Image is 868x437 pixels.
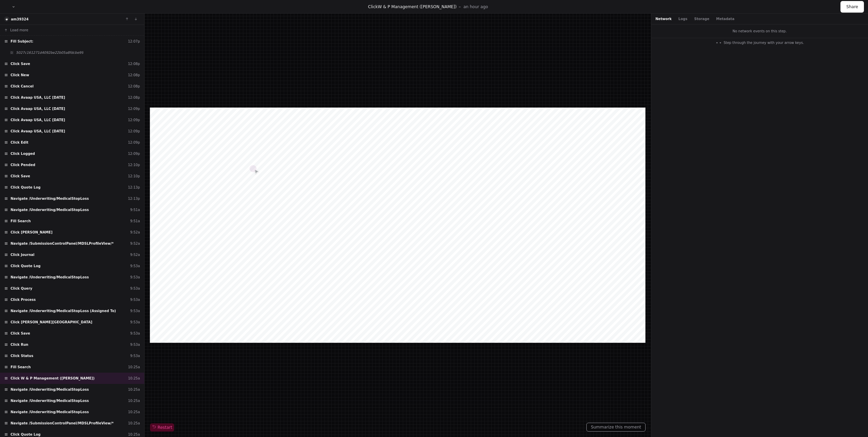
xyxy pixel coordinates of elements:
span: Fill Subject: [11,39,33,44]
span: 5027c161271d4092be22b05a8fdcbe99 [16,50,83,55]
img: 8.svg [5,17,9,21]
div: 9:53a [130,286,140,291]
div: 12:09p [128,151,140,156]
span: Click [PERSON_NAME][GEOGRAPHIC_DATA] [11,320,92,325]
div: 9:51a [130,218,140,224]
div: 10:25a [128,376,140,381]
span: Click [368,4,378,9]
span: Click Quote Log [11,263,40,269]
div: 12:09p [128,106,140,111]
span: Click Logged [11,151,35,156]
button: Logs [679,16,687,21]
div: 12:08p [128,61,140,66]
div: 9:52a [130,230,140,235]
div: 9:52a [130,241,140,246]
span: Click Avaap USA, LLC [DATE] [11,95,65,100]
button: Metadata [716,16,734,21]
span: Fill Search [11,218,31,224]
button: Summarize this moment [586,423,646,432]
div: 12:08p [128,84,140,89]
div: 12:09p [128,117,140,123]
span: Click Save [11,331,30,336]
span: Click W & P Management ([PERSON_NAME]) [11,376,95,381]
button: Storage [694,16,709,21]
span: Navigate /Underwriting/MedicalStopLoss [11,196,89,201]
div: 10:25a [128,398,140,403]
span: Load more [10,28,28,33]
div: 12:09p [128,140,140,145]
div: 9:53a [130,308,140,313]
div: 10:25a [128,421,140,426]
div: 9:53a [130,353,140,358]
span: Click Cancel [11,84,34,89]
span: Restart [152,425,172,430]
div: 12:09p [128,129,140,134]
div: 12:10p [128,174,140,179]
div: 9:53a [130,342,140,347]
span: Click Query [11,286,32,291]
span: Click Run [11,342,28,347]
span: Click Avaap USA, LLC [DATE] [11,117,65,123]
span: Click [PERSON_NAME] [11,230,52,235]
div: 9:52a [130,252,140,257]
div: 12:10p [128,162,140,167]
div: 9:53a [130,275,140,280]
span: Navigate /Underwriting/MedicalStopLoss [11,387,89,392]
div: 10:25a [128,409,140,415]
span: Click New [11,72,29,78]
div: 9:53a [130,320,140,325]
span: Navigate /Underwriting/MedicalStopLoss [11,275,89,280]
div: 10:25a [128,387,140,392]
span: Click Avaap USA, LLC [DATE] [11,129,65,134]
span: Fill Search [11,365,31,370]
span: Click Status [11,353,33,358]
span: Click Quote Log [11,185,40,190]
div: 12:08p [128,72,140,78]
span: Navigate /Underwriting/MedicalStopLoss [11,207,89,212]
span: Step through the journey with your arrow keys. [723,40,804,45]
span: Click Quote Log [11,432,40,437]
div: 12:08p [128,95,140,100]
div: 9:53a [130,297,140,302]
span: W & P Management ([PERSON_NAME]) [378,4,457,9]
span: Navigate /Underwriting/MedicalStopLoss [11,398,89,403]
span: Navigate /Underwriting/MedicalStopLoss [11,409,89,415]
div: 10:25a [128,432,140,437]
div: 9:53a [130,263,140,269]
div: 9:51a [130,207,140,212]
span: Click Edit [11,140,28,145]
div: 10:25a [128,365,140,370]
span: Navigate /SubmissionControlPanel/MDSLProfileView/* [11,241,114,246]
button: Network [655,16,672,21]
span: Navigate /Underwriting/MedicalStopLoss (Assigned To) [11,308,116,313]
div: 12:13p [128,196,140,201]
p: an hour ago [463,4,488,10]
span: Navigate /SubmissionControlPanel/MDSLProfileView/* [11,421,114,426]
div: 12:07p [128,39,140,44]
div: No network events on this step. [651,25,868,38]
div: 12:13p [128,185,140,190]
a: am39324 [11,17,29,21]
button: Restart [150,423,174,432]
div: 9:53a [130,331,140,336]
span: Click Process [11,297,36,302]
span: Click Save [11,174,30,179]
span: Click Save [11,61,30,66]
span: Click Journal [11,252,34,257]
button: Share [840,1,864,13]
span: Click Pended [11,162,35,167]
span: Click Avaap USA, LLC [DATE] [11,106,65,111]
